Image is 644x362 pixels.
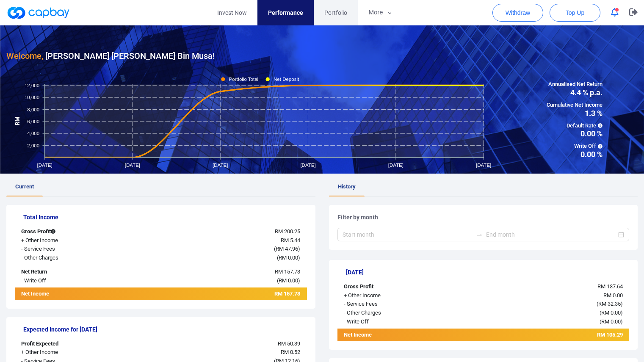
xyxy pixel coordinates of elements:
[550,4,600,22] button: Top Up
[23,326,307,333] h5: Expected Income for [DATE]
[547,89,603,97] span: 4.4 % p.a.
[547,122,603,130] span: Default Rate
[136,254,307,263] div: ( )
[15,227,136,236] div: Gross Profit
[603,292,623,298] span: RM 0.00
[338,183,356,190] span: History
[459,318,629,326] div: ( )
[476,163,491,168] tspan: [DATE]
[27,119,39,124] tspan: 6,000
[547,80,603,89] span: Annualised Net Return
[25,95,39,100] tspan: 10,000
[6,51,43,61] span: Welcome,
[279,254,298,261] span: RM 0.00
[598,301,621,307] span: RM 32.35
[6,49,215,63] h3: [PERSON_NAME] [PERSON_NAME] Bin Musa !
[136,276,307,285] div: ( )
[278,340,300,347] span: RM 50.39
[275,268,300,275] span: RM 157.73
[213,163,228,168] tspan: [DATE]
[268,8,303,17] span: Performance
[15,276,136,285] div: - Write Off
[14,116,21,125] tspan: RM
[324,8,347,17] span: Portfolio
[476,231,483,238] span: swap-right
[15,348,136,357] div: + Other Income
[486,230,616,239] input: End month
[337,282,459,291] div: Gross Profit
[15,340,136,348] div: Profit Expected
[27,107,39,112] tspan: 8,000
[547,151,603,158] span: 0.00 %
[601,318,621,325] span: RM 0.00
[15,236,136,245] div: + Other Income
[388,163,404,168] tspan: [DATE]
[337,318,459,326] div: - Write Off
[601,309,621,316] span: RM 0.00
[337,309,459,318] div: - Other Charges
[23,213,307,221] h5: Total Income
[547,130,603,138] span: 0.00 %
[279,277,298,284] span: RM 0.00
[25,83,39,88] tspan: 12,000
[459,309,629,318] div: ( )
[597,332,623,338] span: RM 105.29
[281,237,300,243] span: RM 5.44
[337,213,630,221] h5: Filter by month
[15,245,136,254] div: - Service Fees
[276,246,298,252] span: RM 47.96
[274,77,299,82] tspan: Net Deposit
[27,131,39,136] tspan: 4,000
[343,230,473,239] input: Start month
[275,228,300,235] span: RM 200.25
[300,163,315,168] tspan: [DATE]
[346,268,630,276] h5: [DATE]
[274,290,300,297] span: RM 157.73
[229,77,259,82] tspan: Portfolio Total
[136,245,307,254] div: ( )
[459,300,629,309] div: ( )
[15,254,136,263] div: - Other Charges
[492,4,543,22] button: Withdraw
[547,110,603,117] span: 1.3 %
[15,290,136,300] div: Net Income
[566,8,584,17] span: Top Up
[547,142,603,151] span: Write Off
[337,291,459,300] div: + Other Income
[15,183,34,190] span: Current
[337,331,459,341] div: Net Income
[27,143,39,148] tspan: 2,000
[547,101,603,110] span: Cumulative Net Income
[337,300,459,309] div: - Service Fees
[15,268,136,276] div: Net Return
[476,231,483,238] span: to
[125,163,140,168] tspan: [DATE]
[281,349,300,355] span: RM 0.52
[37,163,52,168] tspan: [DATE]
[597,283,623,290] span: RM 137.64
